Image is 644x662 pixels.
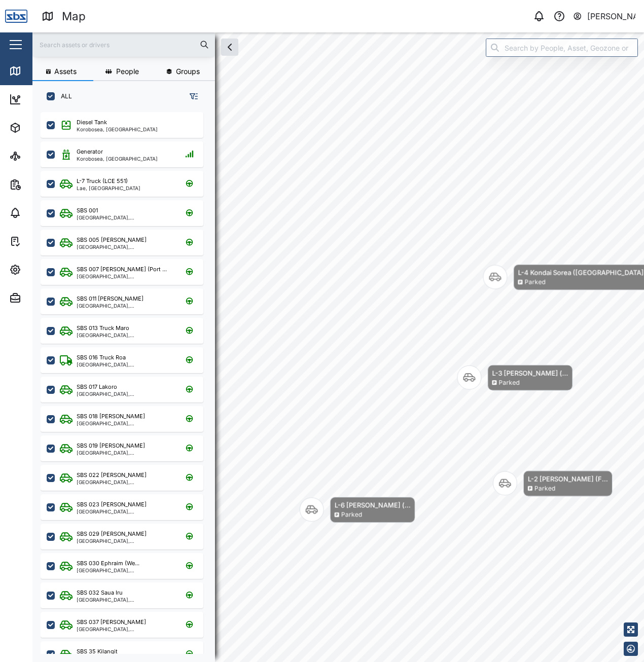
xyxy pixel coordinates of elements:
[26,264,62,275] div: Settings
[77,333,173,338] div: [GEOGRAPHIC_DATA], [GEOGRAPHIC_DATA]
[77,500,147,509] div: SBS 023 [PERSON_NAME]
[486,39,638,57] input: Search by People, Asset, Geozone or Place
[77,244,173,249] div: [GEOGRAPHIC_DATA], [GEOGRAPHIC_DATA]
[77,618,146,627] div: SBS 037 [PERSON_NAME]
[26,179,61,190] div: Reports
[26,207,58,218] div: Alarms
[77,471,147,480] div: SBS 022 [PERSON_NAME]
[116,68,139,75] span: People
[32,32,644,662] canvas: Map
[534,484,555,493] div: Parked
[77,186,140,191] div: Lae, [GEOGRAPHIC_DATA]
[77,421,173,426] div: [GEOGRAPHIC_DATA], [GEOGRAPHIC_DATA]
[26,122,58,133] div: Assets
[77,538,173,543] div: [GEOGRAPHIC_DATA], [GEOGRAPHIC_DATA]
[5,5,27,27] img: Main Logo
[77,215,173,220] div: [GEOGRAPHIC_DATA], [GEOGRAPHIC_DATA]
[26,236,54,247] div: Tasks
[493,470,613,496] div: Map marker
[55,92,72,100] label: ALL
[528,473,608,484] div: L-2 [PERSON_NAME] (F...
[26,65,49,77] div: Map
[54,68,77,75] span: Assets
[77,156,158,161] div: Korobosea, [GEOGRAPHIC_DATA]
[77,530,147,538] div: SBS 029 [PERSON_NAME]
[26,292,56,304] div: Admin
[77,206,98,215] div: SBS 001
[492,368,568,378] div: L-3 [PERSON_NAME] (...
[41,108,214,654] div: grid
[77,295,144,303] div: SBS 011 [PERSON_NAME]
[77,597,173,602] div: [GEOGRAPHIC_DATA], [GEOGRAPHIC_DATA]
[77,148,103,156] div: Generator
[335,500,411,510] div: L-6 [PERSON_NAME] (...
[77,177,128,186] div: L-7 Truck (LCE 551)
[77,383,117,391] div: SBS 017 Lakoro
[77,391,173,396] div: [GEOGRAPHIC_DATA], [GEOGRAPHIC_DATA]
[77,647,118,656] div: SBS 35 Kilangit
[457,365,573,391] div: Map marker
[77,265,167,274] div: SBS 007 [PERSON_NAME] (Port ...
[77,509,173,514] div: [GEOGRAPHIC_DATA], [GEOGRAPHIC_DATA]
[573,9,636,23] button: [PERSON_NAME]
[300,497,415,523] div: Map marker
[77,442,145,450] div: SBS 019 [PERSON_NAME]
[62,8,86,25] div: Map
[26,151,51,162] div: Sites
[77,627,173,632] div: [GEOGRAPHIC_DATA], [GEOGRAPHIC_DATA]
[77,412,145,421] div: SBS 018 [PERSON_NAME]
[77,236,147,244] div: SBS 005 [PERSON_NAME]
[499,378,520,388] div: Parked
[77,274,173,279] div: [GEOGRAPHIC_DATA], [GEOGRAPHIC_DATA]
[77,568,173,573] div: [GEOGRAPHIC_DATA], [GEOGRAPHIC_DATA]
[176,68,200,75] span: Groups
[341,510,362,520] div: Parked
[587,10,636,23] div: [PERSON_NAME]
[77,559,139,568] div: SBS 030 Ephraim (We...
[77,589,123,597] div: SBS 032 Saua Iru
[77,127,158,132] div: Korobosea, [GEOGRAPHIC_DATA]
[77,480,173,485] div: [GEOGRAPHIC_DATA], [GEOGRAPHIC_DATA]
[77,450,173,455] div: [GEOGRAPHIC_DATA], [GEOGRAPHIC_DATA]
[77,324,129,333] div: SBS 013 Truck Maro
[77,362,173,367] div: [GEOGRAPHIC_DATA], [GEOGRAPHIC_DATA]
[525,278,546,287] div: Parked
[26,94,72,105] div: Dashboard
[39,37,209,52] input: Search assets or drivers
[77,118,107,127] div: Diesel Tank
[77,353,126,362] div: SBS 016 Truck Roa
[77,303,173,308] div: [GEOGRAPHIC_DATA], [GEOGRAPHIC_DATA]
